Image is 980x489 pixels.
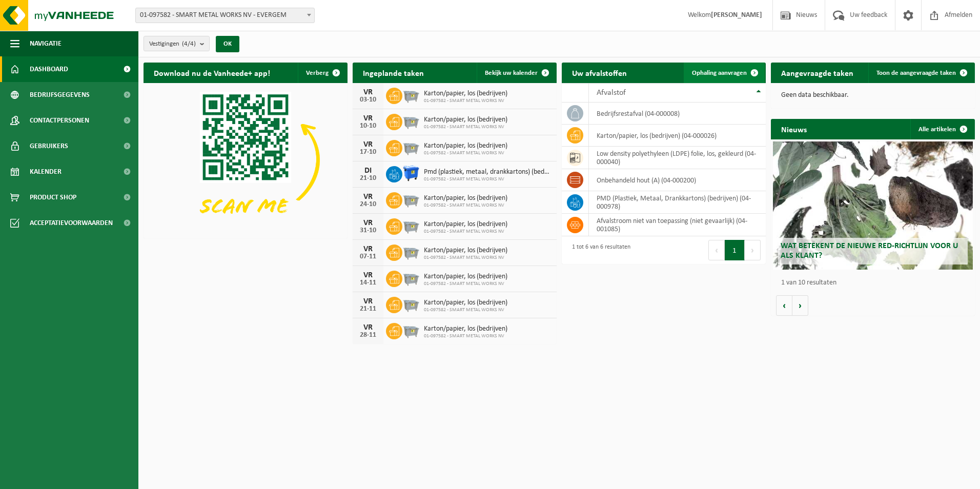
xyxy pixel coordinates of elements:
td: afvalstroom niet van toepassing (niet gevaarlijk) (04-001085) [589,214,766,236]
span: Karton/papier, los (bedrijven) [424,90,507,98]
div: 03-10 [358,96,378,104]
span: 01-097582 - SMART METAL WORKS NV - EVERGEM [135,8,315,23]
span: 01-097582 - SMART METAL WORKS NV [424,307,507,313]
span: Bekijk uw kalender [485,70,538,76]
div: VR [358,297,378,305]
span: Wat betekent de nieuwe RED-richtlijn voor u als klant? [781,242,958,260]
span: Ophaling aanvragen [692,70,747,76]
div: 31-10 [358,227,378,234]
a: Bekijk uw kalender [477,63,556,83]
span: Karton/papier, los (bedrijven) [424,299,507,307]
img: WB-2500-GAL-GY-01 [402,269,420,287]
button: Volgende [792,295,808,316]
span: 01-097582 - SMART METAL WORKS NV [424,150,507,156]
span: Karton/papier, los (bedrijven) [424,116,507,124]
p: Geen data beschikbaar. [781,92,965,99]
a: Ophaling aanvragen [684,63,765,83]
span: Karton/papier, los (bedrijven) [424,142,507,150]
img: WB-2500-GAL-GY-01 [402,86,420,104]
span: 01-097582 - SMART METAL WORKS NV [424,229,507,235]
p: 1 van 10 resultaten [781,279,970,287]
a: Wat betekent de nieuwe RED-richtlijn voor u als klant? [773,141,973,270]
div: 21-10 [358,175,378,182]
button: Vorige [776,295,792,316]
button: Vestigingen(4/4) [144,36,210,51]
span: 01-097582 - SMART METAL WORKS NV [424,98,507,104]
img: WB-1100-HPE-BE-01 [402,165,420,182]
h2: Uw afvalstoffen [562,63,637,83]
count: (4/4) [182,40,196,47]
a: Alle artikelen [910,119,974,139]
div: 14-11 [358,279,378,287]
td: PMD (Plastiek, Metaal, Drankkartons) (bedrijven) (04-000978) [589,191,766,214]
span: 01-097582 - SMART METAL WORKS NV [424,255,507,261]
span: Karton/papier, los (bedrijven) [424,247,507,255]
span: 01-097582 - SMART METAL WORKS NV - EVERGEM [136,8,314,23]
span: 01-097582 - SMART METAL WORKS NV [424,124,507,130]
button: Previous [708,240,725,260]
div: 17-10 [358,149,378,156]
div: 1 tot 6 van 6 resultaten [567,239,630,261]
span: Gebruikers [30,133,68,159]
img: WB-2500-GAL-GY-01 [402,112,420,130]
div: VR [358,271,378,279]
img: WB-2500-GAL-GY-01 [402,138,420,156]
span: Afvalstof [597,89,626,97]
h2: Aangevraagde taken [771,63,864,83]
h2: Ingeplande taken [353,63,434,83]
div: VR [358,193,378,201]
span: Toon de aangevraagde taken [876,70,956,76]
button: Verberg [298,63,346,83]
span: 01-097582 - SMART METAL WORKS NV [424,281,507,287]
div: 10-10 [358,123,378,130]
div: 07-11 [358,253,378,260]
td: low density polyethyleen (LDPE) folie, los, gekleurd (04-000040) [589,147,766,169]
div: 28-11 [358,332,378,339]
span: Pmd (plastiek, metaal, drankkartons) (bedrijven) [424,168,552,176]
button: OK [216,36,239,52]
div: 24-10 [358,201,378,208]
img: WB-2500-GAL-GY-01 [402,321,420,339]
span: Acceptatievoorwaarden [30,210,113,236]
span: Karton/papier, los (bedrijven) [424,194,507,202]
div: VR [358,114,378,123]
img: WB-2500-GAL-GY-01 [402,295,420,313]
img: WB-2500-GAL-GY-01 [402,243,420,260]
span: Navigatie [30,31,62,56]
td: bedrijfsrestafval (04-000008) [589,103,766,125]
span: Vestigingen [149,36,196,52]
span: Contactpersonen [30,108,89,133]
div: DI [358,167,378,175]
div: VR [358,88,378,96]
button: 1 [725,240,745,260]
span: Kalender [30,159,62,185]
span: Dashboard [30,56,68,82]
div: VR [358,323,378,332]
strong: [PERSON_NAME] [711,11,762,19]
span: Bedrijfsgegevens [30,82,90,108]
div: VR [358,140,378,149]
td: onbehandeld hout (A) (04-000200) [589,169,766,191]
a: Toon de aangevraagde taken [868,63,974,83]
span: Karton/papier, los (bedrijven) [424,325,507,333]
span: Karton/papier, los (bedrijven) [424,273,507,281]
img: Download de VHEPlus App [144,83,348,236]
td: karton/papier, los (bedrijven) (04-000026) [589,125,766,147]
div: VR [358,219,378,227]
div: 21-11 [358,305,378,313]
div: VR [358,245,378,253]
span: Karton/papier, los (bedrijven) [424,220,507,229]
span: 01-097582 - SMART METAL WORKS NV [424,176,552,182]
img: WB-2500-GAL-GY-01 [402,217,420,234]
span: Product Shop [30,185,76,210]
h2: Download nu de Vanheede+ app! [144,63,280,83]
span: 01-097582 - SMART METAL WORKS NV [424,333,507,339]
span: Verberg [306,70,329,76]
h2: Nieuws [771,119,817,139]
button: Next [745,240,761,260]
img: WB-2500-GAL-GY-01 [402,191,420,208]
span: 01-097582 - SMART METAL WORKS NV [424,202,507,209]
